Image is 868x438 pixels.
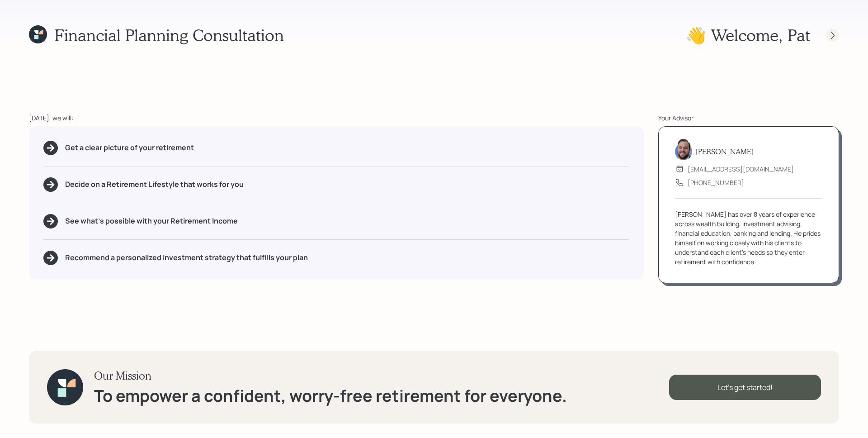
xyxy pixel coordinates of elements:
img: james-distasi-headshot.png [675,138,692,160]
h1: Financial Planning Consultation [54,25,284,45]
h1: 👋 Welcome , Pat [686,25,810,45]
h3: Our Mission [94,369,567,382]
h5: Get a clear picture of your retirement [65,143,194,152]
h5: Decide on a Retirement Lifestyle that works for you [65,180,244,189]
div: [PHONE_NUMBER] [688,178,744,187]
h5: Recommend a personalized investment strategy that fulfills your plan [65,253,308,262]
div: [PERSON_NAME] has over 8 years of experience across wealth building, investment advising, financi... [675,209,822,267]
div: [EMAIL_ADDRESS][DOMAIN_NAME] [688,164,794,174]
h5: [PERSON_NAME] [696,147,754,156]
h5: See what's possible with your Retirement Income [65,217,238,225]
div: Let's get started! [669,375,821,400]
h1: To empower a confident, worry-free retirement for everyone. [94,386,567,405]
div: Your Advisor [658,113,839,123]
div: [DATE], we will: [29,113,644,123]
